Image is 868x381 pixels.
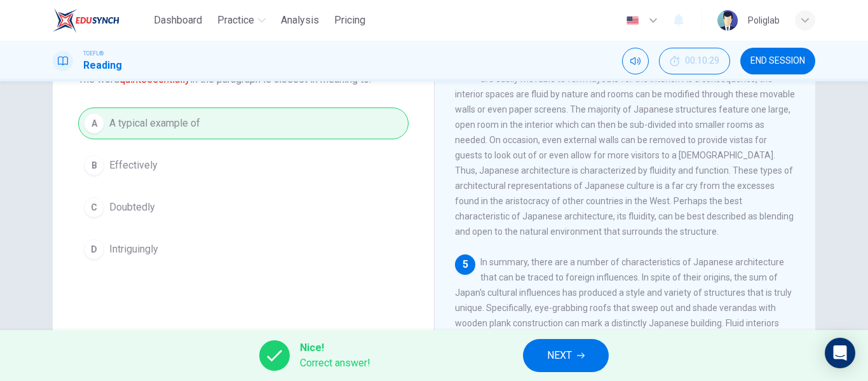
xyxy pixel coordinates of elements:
[750,56,805,66] span: END SESSION
[659,48,730,74] button: 00:10:29
[717,10,738,31] img: Profile picture
[740,48,815,74] button: END SESSION
[334,13,365,28] span: Pricing
[281,13,319,28] span: Analysis
[685,56,719,66] span: 00:10:29
[329,9,370,32] button: Pricing
[300,356,370,371] span: Correct answer!
[455,254,475,275] div: 5
[622,48,649,74] div: Mute
[659,48,730,74] div: Hide
[212,9,271,32] button: Practice
[217,13,254,28] span: Practice
[523,339,609,372] button: NEXT
[83,58,122,73] h1: Reading
[748,13,780,28] div: Poliglab
[53,8,119,33] img: EduSynch logo
[825,338,855,368] div: Open Intercom Messenger
[625,16,641,25] img: en
[276,9,324,32] button: Analysis
[154,13,202,28] span: Dashboard
[83,49,104,58] span: TOEFL®
[53,8,149,33] a: EduSynch logo
[300,340,370,356] span: Nice!
[547,347,572,364] span: NEXT
[149,9,207,32] button: Dashboard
